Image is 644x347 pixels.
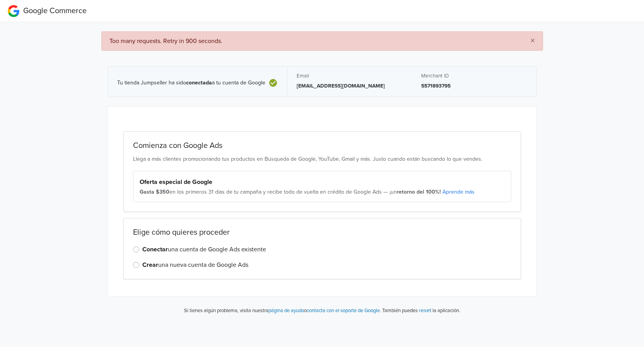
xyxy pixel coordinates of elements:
strong: Crear [142,261,158,269]
span: Tu tienda Jumpseller ha sido a tu cuenta de Google [117,80,265,86]
b: conectada [186,79,212,86]
p: Llega a más clientes promocionando tus productos en Búsqueda de Google, YouTube, Gmail y más. Jus... [133,155,511,163]
span: Too many requests. Retry in 900 seconds. [109,37,222,45]
h5: Email [297,73,403,79]
span: Google Commerce [23,6,87,15]
a: Aprende más [442,189,475,195]
strong: Oferta especial de Google [140,178,212,186]
h5: Merchant ID [421,73,527,79]
label: una cuenta de Google Ads existente [142,245,266,254]
a: página de ayuda [268,307,304,314]
h2: Comienza con Google Ads [133,141,511,150]
button: reset [419,306,431,315]
label: una nueva cuenta de Google Ads [142,260,248,270]
h2: Elige cómo quieres proceder [133,228,511,237]
button: Close [523,32,543,50]
p: 5571893795 [421,82,527,90]
span: × [530,35,535,46]
strong: retorno del 100%! [397,189,441,195]
a: contacta con el soporte de Google [307,307,380,314]
p: [EMAIL_ADDRESS][DOMAIN_NAME] [297,82,403,90]
strong: Conectar [142,246,168,253]
p: Si tienes algún problema, visita nuestra o . [184,307,381,315]
strong: $350 [156,189,169,195]
div: en los primeros 31 días de tu campaña y recibe todo de vuelta en crédito de Google Ads — ¡un [140,188,505,196]
p: También puedes la aplicación. [381,306,460,315]
strong: Gasta [140,189,154,195]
